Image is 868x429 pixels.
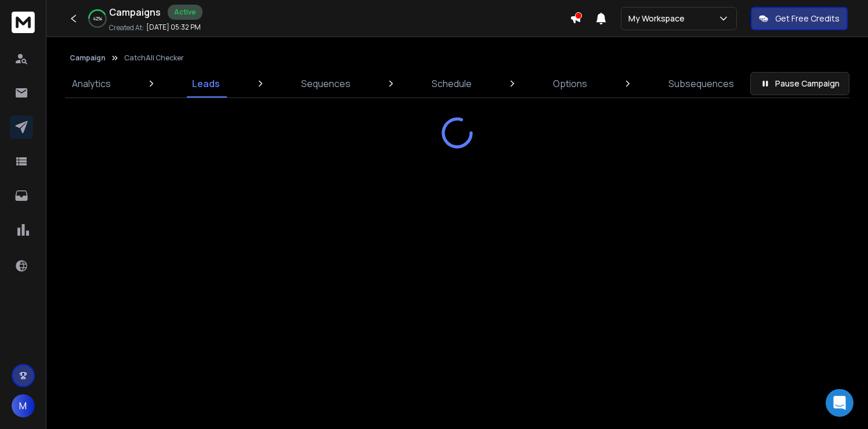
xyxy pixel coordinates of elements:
[751,7,848,30] button: Get Free Credits
[750,72,849,95] button: Pause Campaign
[661,70,741,98] a: Subsequences
[432,77,472,91] p: Schedule
[553,77,587,91] p: Options
[294,70,357,98] a: Sequences
[70,53,106,63] button: Campaign
[301,77,350,91] p: Sequences
[109,23,144,33] p: Created At:
[826,389,853,417] div: Open Intercom Messenger
[628,13,689,24] p: My Workspace
[12,394,35,417] button: M
[775,13,840,24] p: Get Free Credits
[668,77,734,91] p: Subsequences
[192,77,220,91] p: Leads
[185,70,227,98] a: Leads
[168,5,202,20] div: Active
[72,77,111,91] p: Analytics
[425,70,479,98] a: Schedule
[146,23,201,32] p: [DATE] 05:32 PM
[124,53,184,63] p: CatchAll Checker
[109,5,161,19] h1: Campaigns
[93,15,102,22] p: 42 %
[65,70,118,98] a: Analytics
[546,70,594,98] a: Options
